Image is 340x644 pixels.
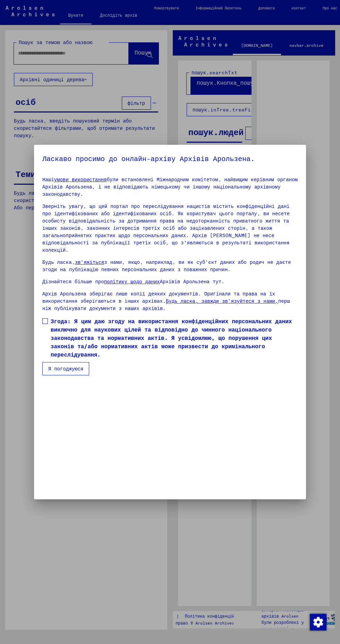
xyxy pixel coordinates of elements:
[42,154,255,163] font: Ласкаво просимо до онлайн-архіву Архівів Арользена.
[42,278,104,285] font: Дізнайтеся більше про
[310,614,326,630] img: Зміна згоди
[42,176,54,183] font: Наші
[42,259,291,273] font: з нами, якщо, наприклад, ви як суб’єкт даних або родич не даєте згоди на публікацію певних персон...
[42,362,89,375] button: Я погоджуюся
[166,298,278,304] a: Будь ласка, завжди зв’язуйтеся з нами,
[51,318,292,358] font: Згода: Я цим даю згоду на використання конфіденційних персональних даних виключно для наукових ці...
[160,278,224,285] font: Архівів Арользена тут.
[42,291,275,304] font: Архів Арользена зберігає лише копії деяких документів. Оригінали та права на їх використання збер...
[54,176,107,183] a: умови використання
[42,259,75,265] font: Будь ласка,
[42,176,298,197] font: були встановлені Міжнародним комітетом, найвищим керівним органом Архівів Арользена, і не відпові...
[75,259,104,265] a: зв’яжіться
[48,366,83,372] font: Я погоджуюся
[42,203,290,253] font: Зверніть увагу, що цей портал про переслідування нацистів містить конфіденційні дані про ідентифі...
[104,278,160,285] a: політику щодо даних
